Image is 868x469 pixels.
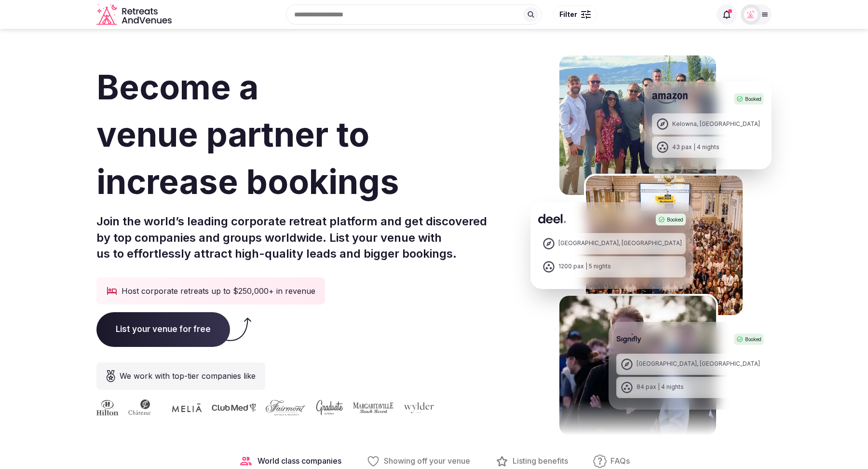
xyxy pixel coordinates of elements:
div: 43 pax | 4 nights [672,143,719,152]
div: Booked [734,93,764,105]
span: World class companies [258,455,341,466]
p: Join the world’s leading corporate retreat platform and get discovered by top companies and group... [96,213,487,262]
div: Kelowna, [GEOGRAPHIC_DATA] [672,120,760,128]
img: Matt Grant Oakes [744,8,758,21]
span: Listing benefits [513,455,568,466]
svg: Retreats and Venues company logo [96,4,174,26]
div: [GEOGRAPHIC_DATA], [GEOGRAPHIC_DATA] [558,239,682,248]
div: Host corporate retreats up to $250,000+ in revenue [96,277,325,304]
span: Showing off your venue [384,455,470,466]
img: Signifly Portugal Retreat [557,294,718,437]
img: Amazon Kelowna Retreat [557,54,718,197]
div: 1200 pax | 5 nights [558,262,611,271]
span: FAQs [610,455,630,466]
a: Visit the homepage [96,4,174,26]
button: Filter [553,5,597,24]
span: List your venue for free [96,312,230,347]
div: Booked [656,214,686,225]
div: 84 pax | 4 nights [637,383,684,391]
h1: Become a venue partner to increase bookings [96,64,487,206]
span: Filter [559,10,577,19]
div: Booked [734,333,764,345]
a: List your venue for free [96,324,230,334]
div: [GEOGRAPHIC_DATA], [GEOGRAPHIC_DATA] [637,360,760,368]
img: Deel Spain Retreat [584,174,745,317]
div: We work with top-tier companies like [96,362,265,390]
